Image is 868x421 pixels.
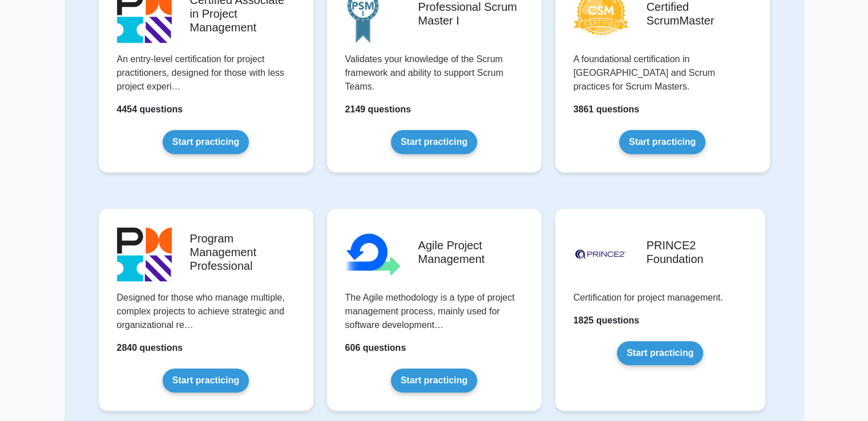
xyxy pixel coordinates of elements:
a: Start practicing [163,369,249,392]
a: Start practicing [617,341,703,365]
a: Start practicing [619,130,705,154]
a: Start practicing [163,130,249,154]
a: Start practicing [391,369,477,392]
a: Start practicing [391,130,477,154]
